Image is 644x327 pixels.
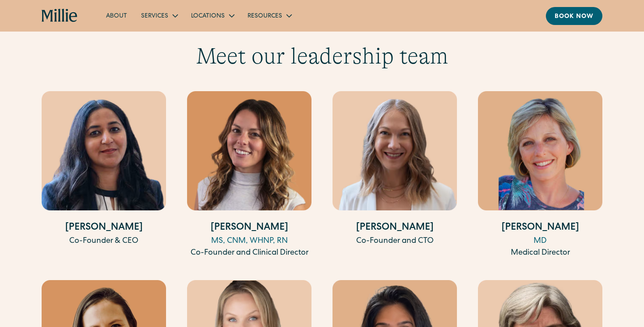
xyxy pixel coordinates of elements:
[141,12,168,21] div: Services
[546,7,602,25] a: Book now
[42,9,78,23] a: home
[184,8,241,23] div: Locations
[99,8,134,23] a: About
[42,43,602,70] h3: Meet our leadership team
[187,235,311,247] div: MS, CNM, WHNP, RN
[191,12,225,21] div: Locations
[134,8,184,23] div: Services
[187,247,311,259] div: Co-Founder and Clinical Director
[478,235,602,247] div: MD
[187,221,311,235] h4: [PERSON_NAME]
[333,235,457,247] div: Co-Founder and CTO
[478,221,602,235] h4: [PERSON_NAME]
[248,12,282,21] div: Resources
[42,235,166,247] div: Co-Founder & CEO
[333,221,457,235] h4: [PERSON_NAME]
[42,221,166,235] h4: [PERSON_NAME]
[478,247,602,259] div: Medical Director
[241,8,298,23] div: Resources
[555,12,594,21] div: Book now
